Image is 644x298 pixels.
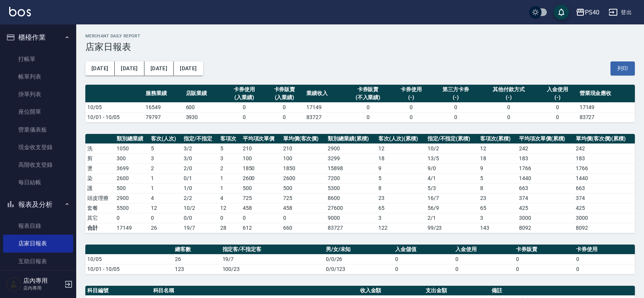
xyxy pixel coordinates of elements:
[326,183,376,193] td: 5300
[574,143,635,153] td: 242
[517,134,574,144] th: 平均項次單價(累積)
[517,143,574,153] td: 242
[347,93,389,101] div: (不入業績)
[326,163,376,173] td: 15898
[539,85,576,93] div: 入金使用
[3,50,73,68] a: 打帳單
[149,163,182,173] td: 2
[266,85,303,93] div: 卡券販賣
[478,143,517,153] td: 12
[376,173,426,183] td: 5
[221,264,324,274] td: 100/23
[433,93,478,101] div: (-)
[281,173,326,183] td: 2600
[514,254,574,264] td: 0
[478,173,517,183] td: 5
[426,223,479,233] td: 99/23
[514,245,574,255] th: 卡券販賣
[85,143,115,153] td: 洗
[281,134,326,144] th: 單均價(客次價)
[173,254,221,264] td: 26
[376,163,426,173] td: 9
[115,134,149,144] th: 類別總業績
[241,213,281,223] td: 0
[326,134,376,144] th: 類別總業績(累積)
[9,7,31,16] img: Logo
[358,286,424,296] th: 收入金額
[514,264,574,274] td: 0
[574,223,635,233] td: 8092
[326,203,376,213] td: 27600
[606,5,635,19] button: 登出
[426,193,479,203] td: 16 / 7
[218,134,241,144] th: 客項次
[85,102,144,112] td: 10/05
[144,112,184,122] td: 79797
[85,254,173,264] td: 10/05
[376,143,426,153] td: 12
[574,163,635,173] td: 1766
[453,245,514,255] th: 入金使用
[426,143,479,153] td: 10 / 2
[482,85,535,93] div: 其他付款方式
[241,223,281,233] td: 612
[478,183,517,193] td: 8
[182,223,218,233] td: 19/7
[182,134,218,144] th: 指定/不指定
[151,286,358,296] th: 科目名稱
[182,153,218,163] td: 3 / 0
[241,134,281,144] th: 平均項次單價
[578,85,635,103] th: 營業現金應收
[376,193,426,203] td: 23
[574,134,635,144] th: 單均價(客次價)(累積)
[376,213,426,223] td: 3
[218,223,241,233] td: 28
[574,213,635,223] td: 3000
[304,102,345,112] td: 17149
[517,153,574,163] td: 183
[347,85,389,93] div: 卡券販賣
[3,253,73,270] a: 互助日報表
[478,203,517,213] td: 65
[574,183,635,193] td: 663
[281,153,326,163] td: 100
[433,85,478,93] div: 第三方卡券
[85,223,115,233] td: 合計
[115,183,149,193] td: 500
[3,68,73,85] a: 帳單列表
[426,153,479,163] td: 13 / 5
[281,163,326,173] td: 1850
[115,153,149,163] td: 300
[241,163,281,173] td: 1850
[610,61,635,76] button: 列印
[149,143,182,153] td: 5
[144,85,184,103] th: 服務業績
[85,42,635,52] h3: 店家日報表
[224,102,264,112] td: 0
[574,245,635,255] th: 卡券使用
[517,183,574,193] td: 663
[537,112,578,122] td: 0
[3,139,73,156] a: 現金收支登錄
[478,163,517,173] td: 9
[149,193,182,203] td: 4
[478,134,517,144] th: 客項次(累積)
[281,213,326,223] td: 0
[574,203,635,213] td: 425
[281,203,326,213] td: 458
[115,173,149,183] td: 2600
[574,193,635,203] td: 374
[573,5,602,20] button: PS40
[574,254,635,264] td: 0
[149,173,182,183] td: 1
[6,277,21,292] img: Person
[345,112,391,122] td: 0
[578,112,635,122] td: 83727
[218,143,241,153] td: 5
[281,143,326,153] td: 210
[224,112,264,122] td: 0
[241,153,281,163] td: 100
[182,193,218,203] td: 2 / 2
[480,102,537,112] td: 0
[517,203,574,213] td: 425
